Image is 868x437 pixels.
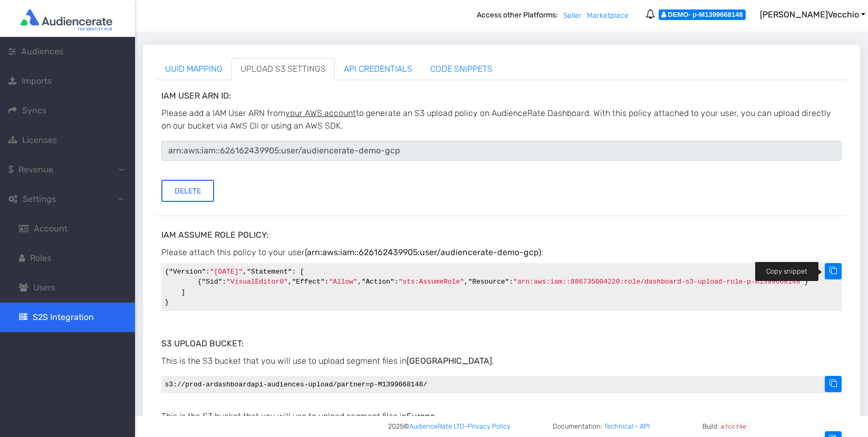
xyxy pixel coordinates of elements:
[640,422,650,430] a: API
[407,411,435,421] b: Europe
[362,278,394,286] span: "Action"
[226,278,288,286] span: "VisualEditor0"
[553,421,650,431] span: Documentation: -
[563,11,582,20] a: Seller
[407,356,492,366] b: [GEOGRAPHIC_DATA]
[34,224,67,234] span: Account
[161,91,842,101] h3: IAM User ARN ID:
[409,421,465,431] a: AudienceRate LTD
[468,421,510,431] a: Privacy Policy
[161,376,842,393] code: s3://prod-ardashboardapi-audiences-upload/partner=p-M1399668148/
[21,46,63,56] span: Audiences
[22,76,52,86] span: Imports
[169,268,206,276] span: "Version"
[305,247,541,257] b: ( arn:aws:iam::626162439905:user/audiencerate-demo-gcp )
[335,58,421,80] a: API CREDENTIALS
[22,105,46,115] span: Syncs
[161,180,214,202] button: Delete
[329,278,357,286] span: "Allow"
[161,263,842,311] code: { : , : [ { : , : , : , : } ] }
[862,432,868,437] iframe: JSD widget
[702,421,749,431] span: Build
[156,58,232,80] a: UUID MAPPING
[604,422,633,430] a: Technical
[760,9,859,20] span: [PERSON_NAME] Vecchio
[161,338,842,348] h3: S3 Upload Bucket:
[33,283,55,293] span: Users
[513,278,804,286] span: "arn:aws:iam::886735004220:role/dashboard-s3-upload-role-p-m1399668148"
[421,58,501,80] a: CODE SNIPPETS
[161,246,543,259] label: Please attach this policy to your user :
[587,11,629,20] a: Marketplace
[23,194,56,204] span: Settings
[18,164,53,174] span: Revenue
[477,9,563,25] b: Access other Platforms:
[285,108,356,118] u: your AWS account
[201,278,222,286] span: "Sid"
[247,268,292,276] span: "Statement"
[30,253,51,263] span: Roles
[292,278,324,286] span: "Effect"
[210,268,243,276] span: "[DATE]"
[161,107,842,132] p: Please add a IAM User ARN from to generate an S3 upload policy on AudienceRate Dashboard. With th...
[161,355,842,367] p: This is the S3 bucket that you will use to upload segment files in .
[161,410,842,423] p: This is the S3 bucket that you will use to upload segment files in .
[232,58,335,80] a: UPLOAD S3 SETTINGS
[33,312,94,322] span: S2S Integration
[22,135,57,145] span: Licenses
[468,278,509,286] span: "Resource"
[717,422,749,432] code: a7cc74e
[161,230,842,240] h3: IAM Assume Role Policy:
[399,278,464,286] span: "sts:AssumeRole"
[659,9,746,20] div: Masquerading as: DEMO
